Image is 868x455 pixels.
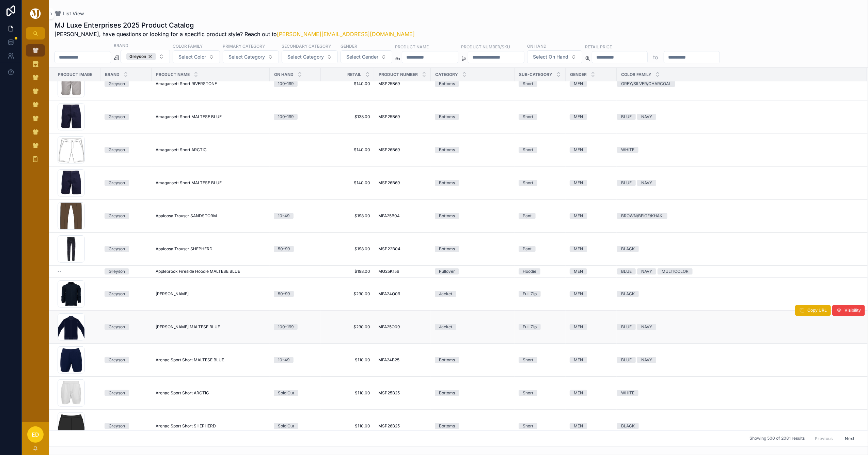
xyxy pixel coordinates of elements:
[325,213,370,219] a: $198.00
[178,53,206,60] span: Select Color
[325,324,370,330] span: $230.00
[58,269,62,274] span: --
[519,72,552,77] span: Sub-Category
[523,357,533,363] div: Short
[617,246,859,252] a: BLACK
[527,43,547,49] label: On Hand
[570,246,613,252] a: MEN
[435,213,510,219] a: Bottoms
[378,269,399,274] span: MG25K156
[378,291,400,297] span: MFA24O09
[439,81,455,87] div: Bottoms
[378,147,400,153] span: MSP26B69
[156,423,216,429] span: Arenac Sport Short SHEPHERD
[378,291,427,297] a: MFA24O09
[435,147,510,153] a: Bottoms
[228,53,265,60] span: Select Category
[121,50,170,63] button: Select Button
[378,357,427,363] a: MFA24B25
[574,291,583,297] div: MEN
[617,268,859,274] a: BLUENAVYMULTICOLOR
[378,81,400,87] span: MSP25B69
[278,246,290,252] div: 50-99
[325,291,370,297] a: $230.00
[435,324,510,330] a: Jacket
[574,357,583,363] div: MEN
[641,357,652,363] div: NAVY
[519,246,562,252] a: Pant
[274,246,317,252] a: 50-99
[617,213,859,219] a: BROWN/BEIGE/KHAKI
[523,246,532,252] div: Pant
[22,40,49,174] div: scrollable content
[461,44,510,50] label: Product Number/SKU
[621,291,635,297] div: BLACK
[105,147,147,153] a: Greyson
[156,269,240,274] span: Applebrook Fireside Hoodie MALTESE BLUE
[105,324,147,330] a: Greyson
[105,180,147,186] a: Greyson
[621,147,634,153] div: WHITE
[347,72,361,77] span: Retail
[378,114,427,120] a: MSP25B69
[378,114,400,120] span: MSP25B69
[574,147,583,153] div: MEN
[282,50,338,63] button: Select Button
[617,357,859,363] a: BLUENAVY
[523,147,533,153] div: Short
[621,357,632,363] div: BLUE
[570,357,613,363] a: MEN
[617,423,859,429] a: BLACK
[156,423,266,429] a: Arenac Sport Short SHEPHERD
[523,114,533,120] div: Short
[109,423,125,429] div: Greyson
[278,114,294,120] div: 100-199
[325,180,370,186] a: $140.00
[156,81,266,87] a: Amagansett Short RIVERSTONE
[519,291,562,297] a: Full Zip
[435,423,510,429] a: Bottoms
[378,246,427,252] a: MSP22B04
[109,268,125,274] div: Greyson
[378,180,400,186] span: MSP26B69
[435,291,510,297] a: Jacket
[58,72,92,77] span: Product Image
[641,268,652,274] div: NAVY
[570,268,613,274] a: MEN
[156,269,266,274] a: Applebrook Fireside Hoodie MALTESE BLUE
[523,291,537,297] div: Full Zip
[156,72,190,77] span: Product Name
[325,357,370,363] a: $110.00
[621,246,635,252] div: BLACK
[156,246,212,252] span: Apaloosa Trouser SHEPHERD
[156,81,217,87] span: Amagansett Short RIVERSTONE
[523,81,533,87] div: Short
[105,423,147,429] a: Greyson
[126,53,156,60] button: Unselect GREYSON
[523,213,532,219] div: Pant
[621,180,632,186] div: BLUE
[325,147,370,153] span: $140.00
[570,324,613,330] a: MEN
[114,42,128,48] label: Brand
[523,423,533,429] div: Short
[617,291,859,297] a: BLACK
[156,180,222,186] span: Amagansett Short MALTESE BLUE
[519,423,562,429] a: Short
[378,324,427,330] a: MFA25O09
[570,390,613,396] a: MEN
[29,8,42,19] img: App logo
[519,81,562,87] a: Short
[278,423,294,429] div: Sold Out
[109,246,125,252] div: Greyson
[523,180,533,186] div: Short
[325,114,370,120] span: $138.00
[278,324,294,330] div: 100-199
[840,433,859,444] button: Next
[378,246,400,252] span: MSP22B04
[378,390,400,396] span: MSP25B25
[378,81,427,87] a: MSP25B69
[574,324,583,330] div: MEN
